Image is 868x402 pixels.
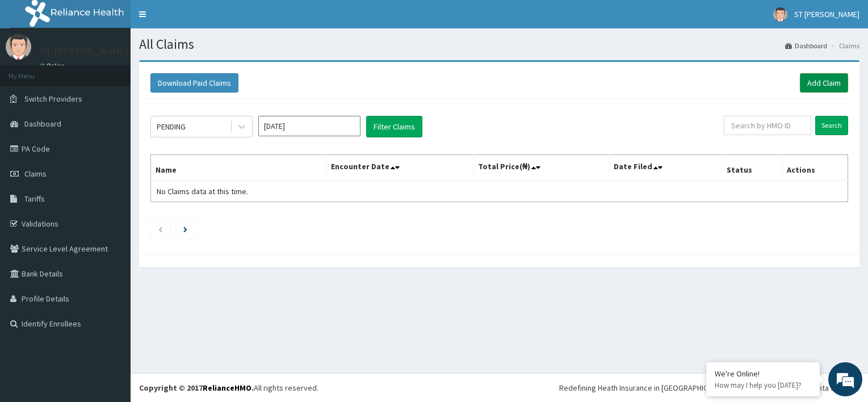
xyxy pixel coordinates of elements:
[24,169,47,179] span: Claims
[6,34,31,60] img: User Image
[21,57,46,85] img: d_794563401_company_1708531726252_794563401
[785,41,827,51] a: Dashboard
[782,155,848,181] th: Actions
[158,224,163,234] a: Previous page
[139,37,859,52] h1: All Claims
[24,119,61,129] span: Dashboard
[40,62,67,70] a: Online
[203,383,251,393] a: RelianceHMO
[186,6,213,33] div: Minimize live chat window
[150,73,238,93] button: Download Paid Claims
[157,121,186,132] div: PENDING
[6,275,216,315] textarea: Type your message and hit 'Enter'
[151,155,326,181] th: Name
[326,155,473,181] th: Encounter Date
[715,380,811,390] p: How may I help you today?
[722,155,782,181] th: Status
[59,64,191,78] div: Chat with us now
[715,368,811,379] div: We're Online!
[609,155,722,181] th: Date Filed
[794,9,859,19] span: ST [PERSON_NAME]
[773,7,787,22] img: User Image
[473,155,609,181] th: Total Price(₦)
[40,46,128,56] p: ST [PERSON_NAME]
[815,116,848,135] input: Search
[131,373,868,402] footer: All rights reserved.
[559,382,859,393] div: Redefining Heath Insurance in [GEOGRAPHIC_DATA] using Telemedicine and Data Science!
[828,41,859,51] li: Claims
[724,116,811,135] input: Search by HMO ID
[800,73,848,93] a: Add Claim
[183,224,187,234] a: Next page
[139,383,254,393] strong: Copyright © 2017 .
[157,186,248,196] span: No Claims data at this time.
[366,116,422,137] button: Filter Claims
[66,125,157,240] span: We're online!
[24,194,45,204] span: Tariffs
[258,116,360,136] input: Select Month and Year
[24,94,82,104] span: Switch Providers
